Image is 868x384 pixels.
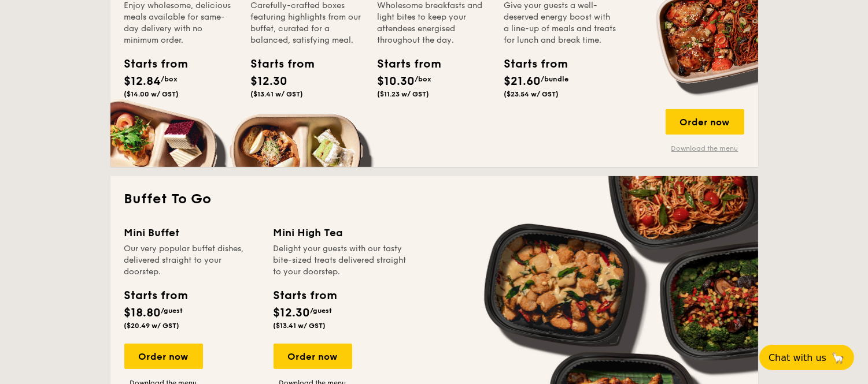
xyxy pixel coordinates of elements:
span: $12.84 [124,74,161,88]
div: Starts from [251,55,303,73]
div: Starts from [274,287,337,304]
div: Starts from [504,55,556,73]
div: Starts from [378,55,430,73]
div: Our very popular buffet dishes, delivered straight to your doorstep. [124,243,260,278]
span: $10.30 [378,74,415,88]
div: Starts from [124,55,176,73]
span: /box [161,75,178,83]
span: $12.30 [251,74,288,88]
span: /guest [161,307,183,315]
div: Order now [666,109,744,135]
div: Starts from [124,287,187,304]
span: ($20.49 w/ GST) [124,322,180,330]
span: $18.80 [124,306,161,320]
div: Order now [124,344,203,369]
span: /bundle [541,75,569,83]
span: /box [415,75,432,83]
div: Mini Buffet [124,225,260,241]
span: ($11.23 w/ GST) [378,90,430,98]
h2: Buffet To Go [124,190,744,208]
a: Download the menu [666,144,744,153]
span: ($23.54 w/ GST) [504,90,559,98]
span: ($14.00 w/ GST) [124,90,179,98]
span: Chat with us [769,352,826,363]
span: 🦙 [831,351,845,364]
span: /guest [311,307,333,315]
div: Order now [274,344,352,369]
span: $12.30 [274,306,311,320]
span: ($13.41 w/ GST) [274,322,326,330]
button: Chat with us🦙 [759,345,854,370]
span: ($13.41 w/ GST) [251,90,304,98]
div: Delight your guests with our tasty bite-sized treats delivered straight to your doorstep. [274,243,409,278]
span: $21.60 [504,74,541,88]
div: Mini High Tea [274,225,409,241]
